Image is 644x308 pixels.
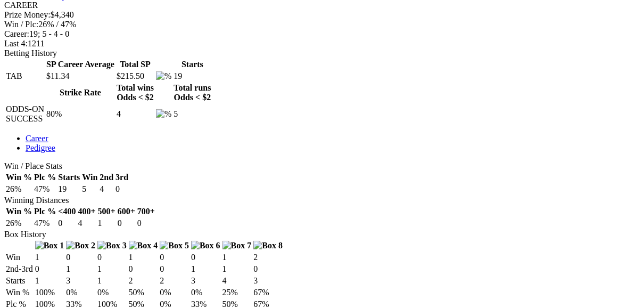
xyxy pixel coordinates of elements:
[137,218,155,229] td: 0
[4,39,640,48] div: 1211
[35,275,65,286] td: 1
[116,71,154,82] td: $215.50
[191,275,221,286] td: 3
[159,287,189,298] td: 0%
[253,264,283,274] td: 0
[116,59,154,70] th: Total SP
[34,172,56,183] th: Plc %
[65,275,96,286] td: 3
[173,83,211,103] th: Total runs Odds < $2
[65,252,96,263] td: 0
[97,206,116,217] th: 500+
[4,29,640,39] div: 19; 5 - 4 - 0
[115,184,129,194] td: 0
[173,104,211,124] td: 5
[116,83,154,103] th: Total wins Odds < $2
[117,218,136,229] td: 0
[222,252,252,263] td: 1
[46,59,115,70] th: SP Career Average
[5,104,45,124] td: ODDS-ON SUCCESS
[173,71,211,82] td: 19
[160,241,189,250] img: Box 5
[5,264,34,274] td: 2nd-3rd
[222,275,252,286] td: 4
[159,264,189,274] td: 0
[191,287,221,298] td: 0%
[97,241,127,250] img: Box 3
[4,161,640,171] div: Win / Place Stats
[4,48,640,58] div: Betting History
[4,230,640,239] div: Box History
[97,275,127,286] td: 1
[159,275,189,286] td: 2
[4,29,29,38] span: Career:
[65,287,96,298] td: 0%
[78,218,96,229] td: 4
[26,134,48,143] a: Career
[156,71,171,81] img: %
[5,252,34,263] td: Win
[81,172,98,183] th: Win
[4,20,640,29] div: 26% / 47%
[46,104,115,124] td: 80%
[128,275,159,286] td: 2
[129,241,158,250] img: Box 4
[34,184,56,194] td: 47%
[66,241,95,250] img: Box 2
[173,59,211,70] th: Starts
[34,218,56,229] td: 47%
[34,206,56,217] th: Plc %
[156,109,171,119] img: %
[99,184,114,194] td: 4
[222,264,252,274] td: 1
[5,206,32,217] th: Win %
[117,206,136,217] th: 600+
[128,264,159,274] td: 0
[253,241,283,250] img: Box 8
[222,287,252,298] td: 25%
[26,143,55,152] a: Pedigree
[4,39,28,48] span: Last 4:
[4,196,640,205] div: Winning Distances
[4,10,640,20] div: $4,340
[4,1,640,10] div: CAREER
[97,252,127,263] td: 0
[5,218,32,229] td: 26%
[81,184,98,194] td: 5
[128,287,159,298] td: 50%
[46,71,115,82] td: $11.34
[128,252,159,263] td: 1
[222,241,252,250] img: Box 7
[35,264,65,274] td: 0
[115,172,129,183] th: 3rd
[253,287,283,298] td: 67%
[4,10,51,19] span: Prize Money:
[57,172,80,183] th: Starts
[35,241,64,250] img: Box 1
[5,184,32,194] td: 26%
[78,206,96,217] th: 400+
[97,218,116,229] td: 1
[4,20,38,29] span: Win / Plc:
[57,218,76,229] td: 0
[35,252,65,263] td: 1
[116,104,154,124] td: 4
[57,184,80,194] td: 19
[137,206,155,217] th: 700+
[191,264,221,274] td: 1
[65,264,96,274] td: 1
[46,83,115,103] th: Strike Rate
[57,206,76,217] th: <400
[253,275,283,286] td: 3
[97,287,127,298] td: 0%
[5,275,34,286] td: Starts
[99,172,114,183] th: 2nd
[5,71,45,82] td: TAB
[253,252,283,263] td: 2
[5,172,32,183] th: Win %
[97,264,127,274] td: 1
[191,241,220,250] img: Box 6
[159,252,189,263] td: 0
[5,287,34,298] td: Win %
[35,287,65,298] td: 100%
